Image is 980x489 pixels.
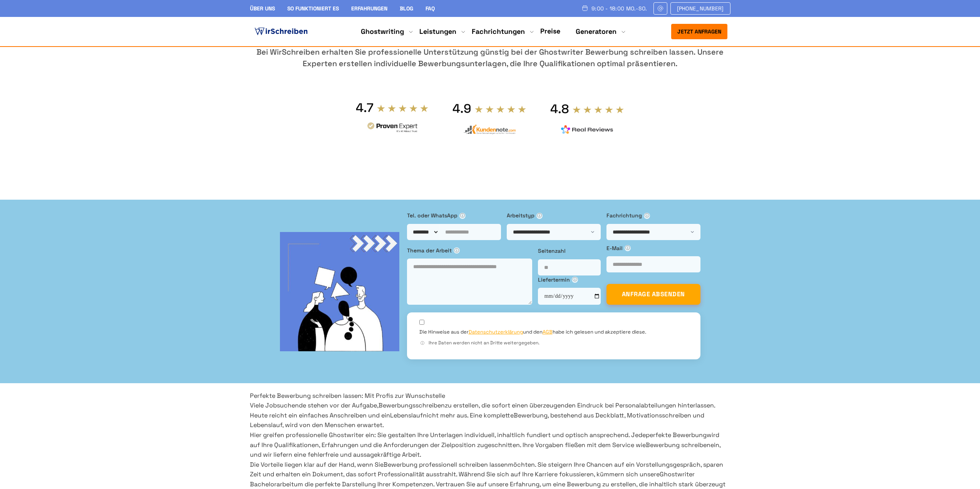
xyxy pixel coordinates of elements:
img: stars [377,104,429,112]
span: 9:00 - 18:00 Mo.-So. [591,5,647,12]
label: Die Hinweise aus der und den habe ich gelesen und akzeptiere diese. [419,329,646,335]
div: Bei WirSchreiben erhalten Sie professionelle Unterstützung günstig bei der Ghostwriter Bewerbung ... [250,46,730,69]
img: kundennote [463,124,516,135]
span: ⓘ [644,213,650,219]
a: Leistungen [419,27,456,36]
p: perfekte Bewerbung Bewerbung schreiben [250,430,730,460]
img: Email [657,5,664,12]
a: FAQ [426,5,435,12]
a: Über uns [250,5,275,12]
span: [PHONE_NUMBER] [677,5,724,12]
div: 4.9 [452,101,471,116]
a: Datenschutzerklärung [469,329,523,335]
span: ⓘ [419,340,426,346]
a: Generatoren [576,27,616,36]
label: E-Mail [606,244,700,252]
label: Fachrichtung [606,211,700,220]
span: ⓘ [459,213,466,219]
a: Fachrichtungen [472,27,525,36]
label: Tel. oder WhatsApp [407,211,501,220]
span: zu erstellen, die sofort einen überzeugenden Eindruck bei Personalabteilungen hinterlassen. Heute... [250,401,715,419]
a: Blog [400,5,413,12]
button: ANFRAGE ABSENDEN [606,284,700,305]
span: ⓘ [572,277,578,283]
img: realreviews [561,125,613,134]
div: 4.8 [550,101,569,117]
button: Jetzt anfragen [671,24,727,39]
a: So funktioniert es [287,5,339,12]
span: ⓘ [536,213,543,219]
span: ⓘ [454,247,460,254]
a: AGB [543,329,553,335]
img: Schedule [581,5,588,11]
img: stars [572,105,625,114]
p: Bewerbungsschreiben Lebenslauf Bewerbung [250,401,730,430]
a: Erfahrungen [351,5,387,12]
img: bg [280,232,399,351]
span: Hier greifen professionelle Ghostwriter ein: Sie gestalten Ihre Unterlagen individuell, inhaltlic... [250,431,646,439]
label: Seitenzahl [538,247,601,255]
label: Liefertermin [538,275,601,284]
a: Ghostwriting [361,27,404,36]
img: stars [474,105,527,113]
a: [PHONE_NUMBER] [670,2,730,15]
span: Die Vorteile liegen klar auf der Hand, wenn Sie [250,461,384,469]
a: Preise [540,27,560,35]
div: Ihre Daten werden nicht an Dritte weitergegeben. [419,339,688,347]
label: Thema der Arbeit [407,246,532,255]
span: nicht mehr aus. Eine komplette [423,411,514,419]
label: Arbeitstyp [507,211,601,220]
div: 4.7 [356,100,374,115]
span: Perfekte Bewerbung schreiben lassen: Mit Profis zur Wunschstelle [250,392,445,400]
span: ⓘ [625,245,631,251]
span: wird auf Ihre Qualifikationen, Erfahrungen und die Anforderungen der Zielposition zugeschnitten. ... [250,431,719,449]
span: ein, und wir liefern eine fehlerfreie und aussagekräftige Arbeit. [250,441,720,459]
img: logo ghostwriter-österreich [253,26,309,37]
span: Viele Jobsuchende stehen vor der Aufgabe, [250,401,379,409]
